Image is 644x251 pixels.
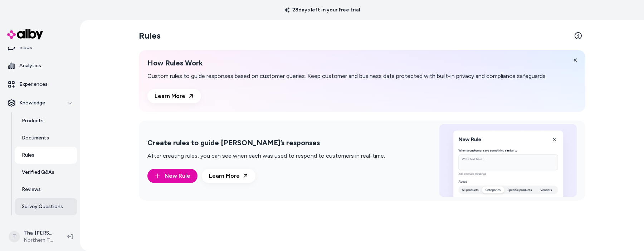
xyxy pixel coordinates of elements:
[19,99,45,107] p: Knowledge
[439,124,577,197] img: Create rules to guide alby’s responses
[147,72,547,80] p: Custom rules to guide responses based on customer queries. Keep customer and business data protec...
[22,203,63,210] p: Survey Questions
[202,169,255,183] a: Learn More
[147,138,385,147] h2: Create rules to guide [PERSON_NAME]’s responses
[3,39,77,56] a: Inbox
[22,152,34,159] p: Rules
[19,81,48,88] p: Experiences
[22,186,41,193] p: Reviews
[4,225,62,248] button: TThai [PERSON_NAME]Northern Tool
[147,59,547,68] h2: How Rules Work
[147,152,385,160] p: After creating rules, you can see when each was used to respond to customers in real-time.
[3,76,77,93] a: Experiences
[19,62,41,69] p: Analytics
[147,89,201,103] a: Learn More
[22,117,44,124] p: Products
[22,134,49,142] p: Documents
[15,164,77,181] a: Verified Q&As
[15,147,77,164] a: Rules
[22,169,54,176] p: Verified Q&As
[139,30,161,41] h2: Rules
[24,230,56,237] p: Thai [PERSON_NAME]
[15,112,77,129] a: Products
[147,169,197,183] button: New Rule
[15,129,77,147] a: Documents
[15,181,77,198] a: Reviews
[165,172,190,180] span: New Rule
[9,231,20,242] span: T
[7,29,43,39] img: alby Logo
[19,44,32,51] p: Inbox
[3,217,77,234] a: Integrations
[24,237,56,244] span: Northern Tool
[15,198,77,215] a: Survey Questions
[3,94,77,112] button: Knowledge
[3,57,77,74] a: Analytics
[280,6,364,14] p: 28 days left in your free trial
